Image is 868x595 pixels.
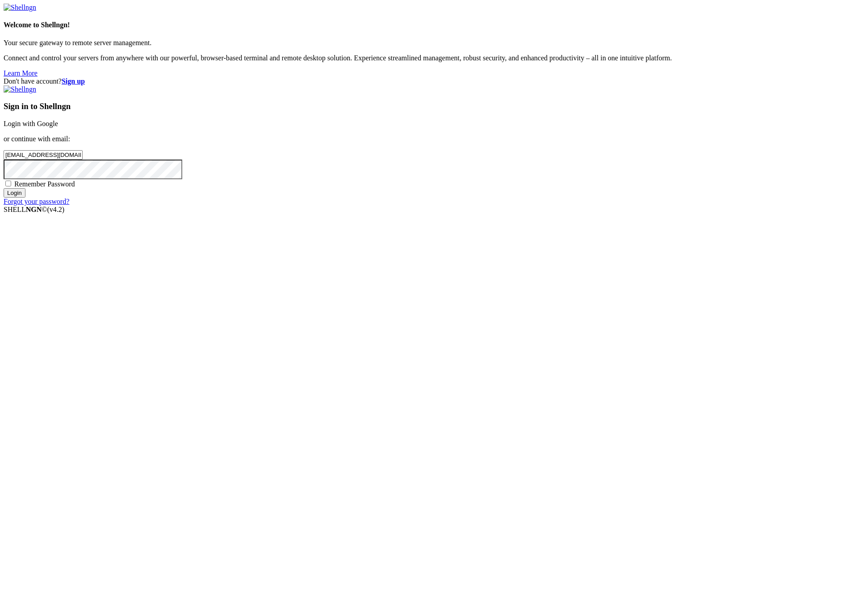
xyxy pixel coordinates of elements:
[4,198,69,205] a: Forgot your password?
[4,85,36,93] img: Shellngn
[62,77,85,85] a: Sign up
[26,206,42,213] b: NGN
[4,39,864,47] p: Your secure gateway to remote server management.
[47,206,65,213] span: 4.2.0
[4,206,64,213] span: SHELL ©
[4,77,864,85] div: Don't have account?
[4,54,864,62] p: Connect and control your servers from anywhere with our powerful, browser-based terminal and remo...
[4,69,38,77] a: Learn More
[5,181,11,186] input: Remember Password
[4,150,83,160] input: Email address
[4,120,58,127] a: Login with Google
[4,135,864,143] p: or continue with email:
[4,21,864,29] h4: Welcome to Shellngn!
[4,4,36,12] img: Shellngn
[4,101,864,111] h3: Sign in to Shellngn
[14,180,75,188] span: Remember Password
[4,188,25,198] input: Login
